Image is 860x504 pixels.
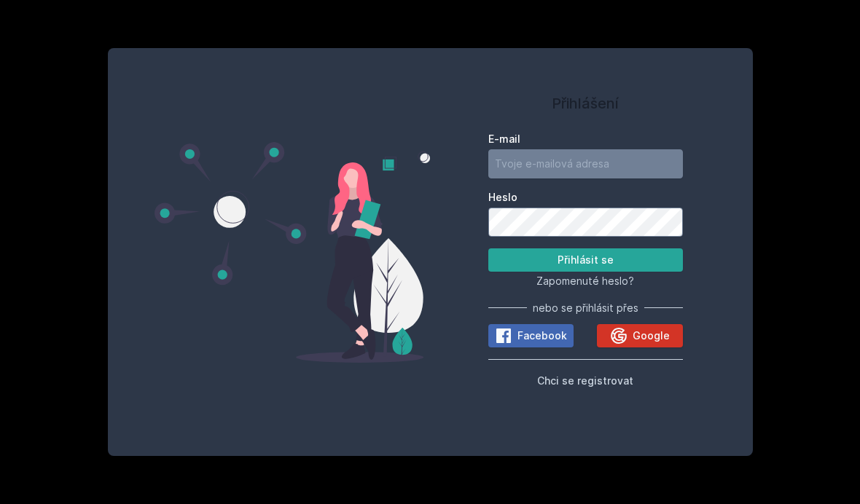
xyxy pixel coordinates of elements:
span: Facebook [517,328,567,343]
span: Zapomenuté heslo? [536,275,634,287]
button: Chci se registrovat [537,371,633,389]
span: nebo se přihlásit přes [533,301,638,315]
button: Přihlásit se [488,248,683,272]
span: Google [633,328,670,343]
label: E-mail [488,132,683,146]
button: Google [597,324,682,347]
span: Chci se registrovat [537,374,633,387]
label: Heslo [488,190,683,205]
button: Facebook [488,324,574,347]
input: Tvoje e-mailová adresa [488,149,683,178]
h1: Přihlášení [488,92,683,114]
